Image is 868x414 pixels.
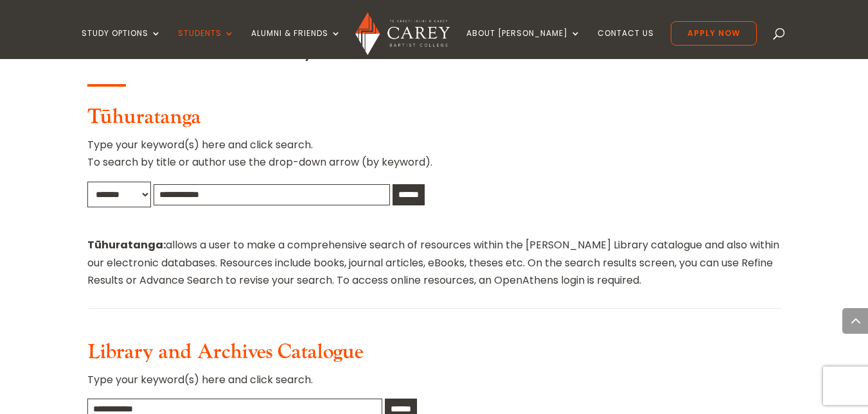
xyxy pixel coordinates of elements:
a: About [PERSON_NAME] [466,29,581,59]
a: Study Options [82,29,161,59]
a: Students [178,29,235,59]
h3: Library and Archives Catalogue [87,340,781,371]
h3: Tūhuratanga [87,105,781,136]
p: Type your keyword(s) here and click search. To search by title or author use the drop-down arrow ... [87,136,781,181]
strong: Tūhuratanga: [87,237,166,252]
p: Type your keyword(s) here and click search. [87,371,781,399]
img: Carey Baptist College [355,12,450,55]
a: Contact Us [598,29,654,59]
a: Apply Now [671,21,757,46]
p: allows a user to make a comprehensive search of resources within the [PERSON_NAME] Library catalo... [87,236,781,289]
a: Alumni & Friends [251,29,341,59]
